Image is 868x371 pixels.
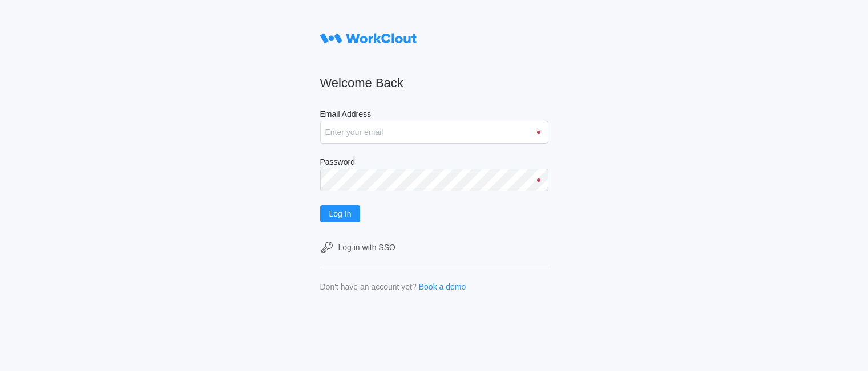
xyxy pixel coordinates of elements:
div: Log in with SSO [338,243,395,252]
button: Log In [320,205,361,222]
span: Log In [329,210,352,218]
label: Password [320,157,548,169]
label: Email Address [320,109,548,121]
a: Log in with SSO [320,240,548,254]
a: Book a demo [419,282,466,291]
input: Enter your email [320,121,548,144]
h2: Welcome Back [320,75,548,91]
div: Don't have an account yet? [320,282,417,291]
